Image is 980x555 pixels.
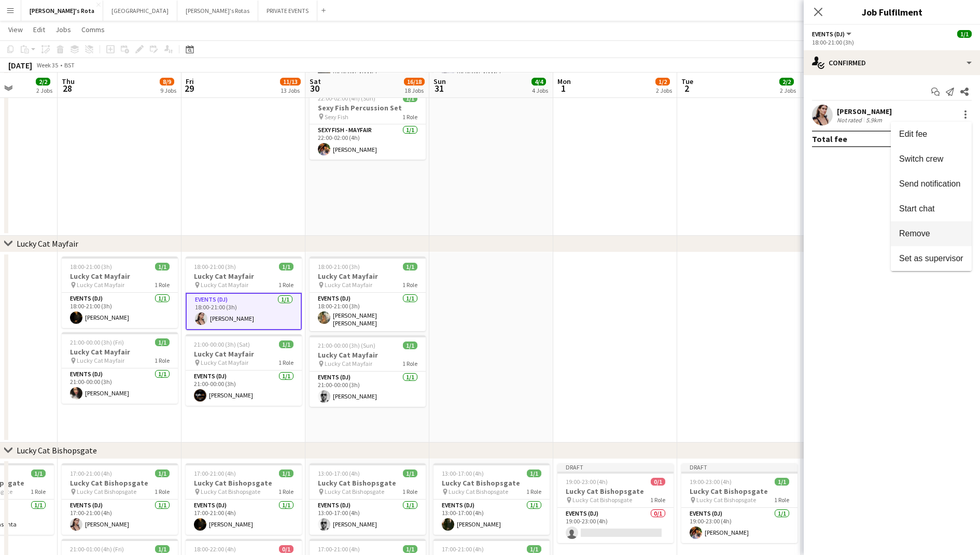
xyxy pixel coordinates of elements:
button: Set as supervisor [891,246,972,271]
span: Remove [899,229,930,238]
span: Switch crew [899,154,943,163]
span: Start chat [899,204,934,213]
button: Edit fee [891,122,972,147]
button: Remove [891,221,972,246]
span: Edit fee [899,130,927,138]
span: Send notification [899,179,960,188]
button: Send notification [891,172,972,196]
span: Set as supervisor [899,254,963,263]
button: Start chat [891,196,972,221]
button: Switch crew [891,147,972,172]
